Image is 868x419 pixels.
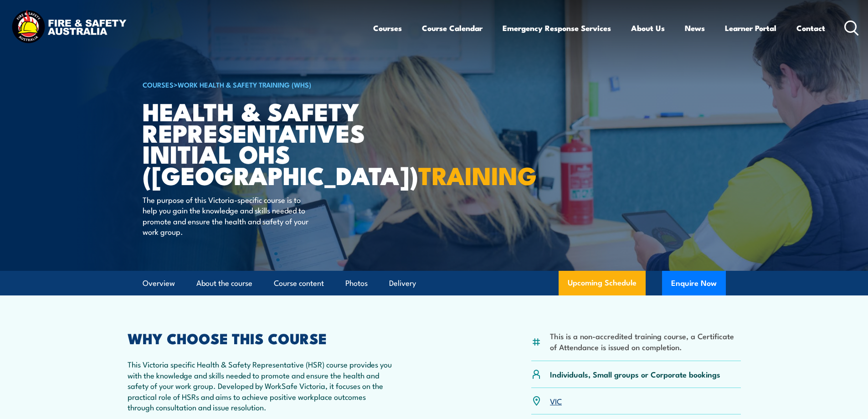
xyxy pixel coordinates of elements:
a: Course content [274,271,324,295]
a: Photos [345,271,368,295]
a: Delivery [389,271,416,295]
a: Course Calendar [422,16,483,40]
h2: WHY CHOOSE THIS COURSE [128,331,394,344]
p: The purpose of this Victoria-specific course is to help you gain the knowledge and skills needed ... [143,194,309,237]
p: Individuals, Small groups or Corporate bookings [550,369,720,379]
a: Courses [373,16,402,40]
a: COURSES [143,79,174,89]
a: VIC [550,395,562,406]
h1: Health & Safety Representatives Initial OHS ([GEOGRAPHIC_DATA]) [143,100,368,186]
a: About Us [631,16,665,40]
a: Learner Portal [725,16,776,40]
strong: TRAINING [418,155,537,193]
button: Enquire Now [662,271,726,295]
a: Work Health & Safety Training (WHS) [178,79,311,89]
a: Emergency Response Services [503,16,611,40]
a: Contact [796,16,825,40]
a: News [685,16,705,40]
h6: > [143,79,368,90]
a: Upcoming Schedule [559,271,646,295]
p: This Victoria specific Health & Safety Representative (HSR) course provides you with the knowledg... [128,359,394,412]
a: Overview [143,271,175,295]
li: This is a non-accredited training course, a Certificate of Attendance is issued on completion. [550,331,741,352]
a: About the course [196,271,252,295]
